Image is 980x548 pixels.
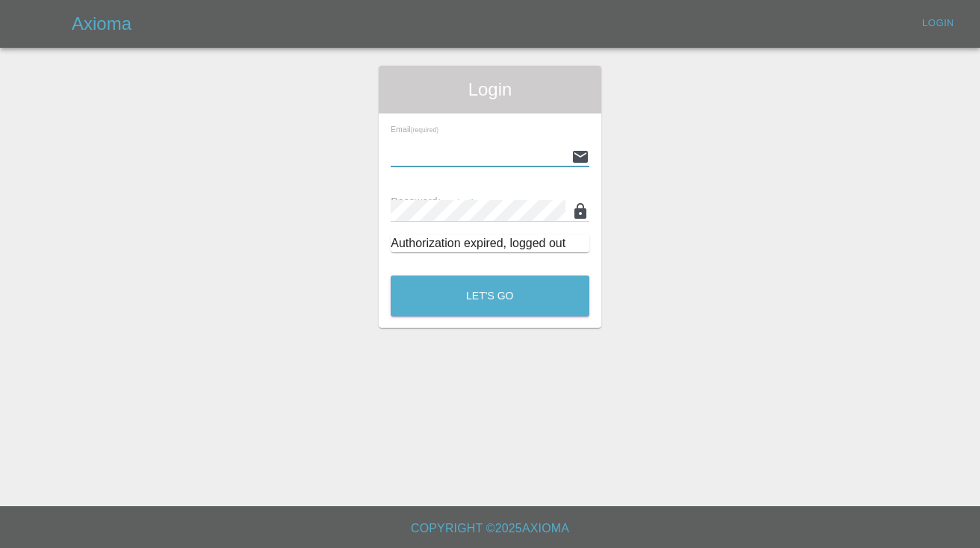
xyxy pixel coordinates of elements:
a: Login [914,12,962,35]
span: Email [391,125,438,134]
span: Password [391,196,474,208]
small: (required) [438,198,475,207]
small: (required) [411,127,438,134]
button: Let's Go [391,275,589,317]
h5: Axioma [72,12,131,36]
div: Authorization expired, logged out [391,234,589,252]
h6: Copyright © 2025 Axioma [12,518,968,539]
span: Login [391,78,589,102]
